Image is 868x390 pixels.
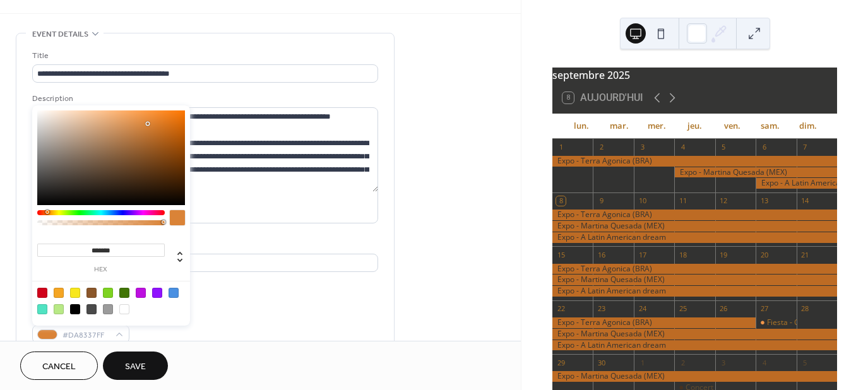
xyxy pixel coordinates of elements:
[552,68,837,83] div: septembre 2025
[125,360,146,374] span: Save
[759,304,769,314] div: 27
[759,358,769,367] div: 4
[767,317,865,328] div: Fiesta - Gelatina x les Halles
[32,28,88,41] span: Event details
[152,288,162,298] div: #9013FE
[756,317,796,328] div: Fiesta - Gelatina x les Halles
[103,288,113,298] div: #7ED321
[597,143,606,152] div: 2
[562,114,600,139] div: lun.
[86,304,97,314] div: #4A4A4A
[719,358,728,367] div: 3
[86,288,97,298] div: #8B572A
[638,250,647,259] div: 17
[552,329,837,340] div: Expo - Martina Quesada (MEX)
[638,114,676,139] div: mer.
[751,114,789,139] div: sam.
[719,196,728,206] div: 12
[756,178,837,189] div: Expo - A Latin American dream
[800,304,810,314] div: 28
[70,288,80,298] div: #F8E71C
[638,196,647,206] div: 10
[759,250,769,259] div: 20
[678,358,687,367] div: 2
[800,358,810,367] div: 5
[552,371,837,382] div: Expo - Martina Quesada (MEX)
[552,275,837,285] div: Expo - Martina Quesada (MEX)
[552,232,837,243] div: Expo - A Latin American dream
[638,304,647,314] div: 24
[556,196,566,206] div: 8
[638,358,647,367] div: 1
[37,266,165,273] label: hex
[800,143,810,152] div: 7
[552,210,837,220] div: Expo - Terra Agonica (BRA)
[719,304,728,314] div: 26
[800,196,810,206] div: 14
[638,143,647,152] div: 3
[70,304,80,314] div: #000000
[103,304,113,314] div: #9B9B9B
[678,250,687,259] div: 18
[556,358,566,367] div: 29
[597,250,606,259] div: 16
[42,360,76,374] span: Cancel
[552,340,837,351] div: Expo - A Latin American dream
[556,143,566,152] div: 1
[37,288,47,298] div: #D0021B
[54,288,64,298] div: #F5A623
[789,114,827,139] div: dim.
[552,317,756,328] div: Expo - Terra Agonica (BRA)
[719,250,728,259] div: 19
[597,196,606,206] div: 9
[136,288,146,298] div: #BD10E0
[678,196,687,206] div: 11
[676,114,714,139] div: jeu.
[32,49,376,62] div: Title
[759,143,769,152] div: 6
[678,304,687,314] div: 25
[556,250,566,259] div: 15
[62,329,109,342] span: #DA8337FF
[678,143,687,152] div: 4
[759,196,769,206] div: 13
[32,239,376,252] div: Location
[674,167,837,178] div: Expo - Martina Quesada (MEX)
[800,250,810,259] div: 21
[20,352,98,380] button: Cancel
[54,304,64,314] div: #B8E986
[597,304,606,314] div: 23
[597,358,606,367] div: 30
[119,288,129,298] div: #417505
[119,304,129,314] div: #FFFFFF
[556,304,566,314] div: 22
[32,92,376,105] div: Description
[37,304,47,314] div: #50E3C2
[600,114,638,139] div: mar.
[103,352,168,380] button: Save
[719,143,728,152] div: 5
[552,221,837,232] div: Expo - Martina Quesada (MEX)
[552,264,837,275] div: Expo - Terra Agonica (BRA)
[713,114,751,139] div: ven.
[552,156,837,167] div: Expo - Terra Agonica (BRA)
[169,288,179,298] div: #4A90E2
[552,286,837,297] div: Expo - A Latin American dream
